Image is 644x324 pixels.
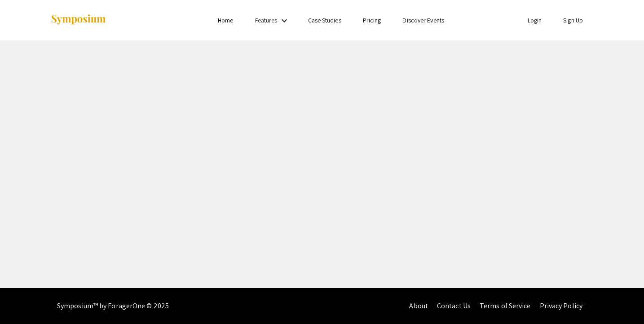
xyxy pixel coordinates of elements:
a: Pricing [363,16,381,24]
a: Sign Up [563,16,583,24]
a: Privacy Policy [540,301,582,311]
a: Features [255,16,278,24]
a: Home [218,16,233,24]
mat-icon: Expand Features list [279,15,290,26]
a: Discover Events [402,16,444,24]
a: Login [528,16,542,24]
div: Symposium™ by ForagerOne © 2025 [57,288,169,324]
a: Contact Us [437,301,471,311]
a: Terms of Service [480,301,531,311]
img: Symposium by ForagerOne [50,14,106,26]
a: Case Studies [308,16,341,24]
a: About [409,301,428,311]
